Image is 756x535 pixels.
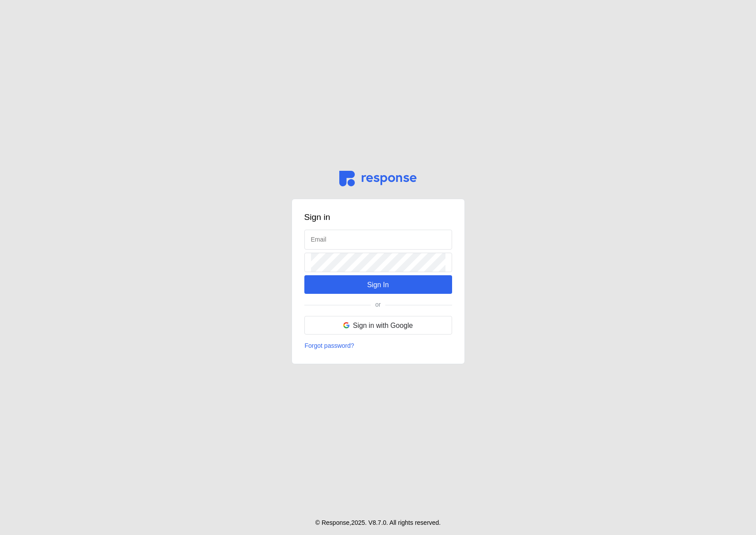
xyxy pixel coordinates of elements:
p: Forgot password? [305,341,354,351]
p: Sign In [367,279,389,290]
button: Forgot password? [304,341,355,351]
img: svg%3e [343,322,349,328]
p: Sign in with Google [353,320,413,331]
p: or [375,300,380,310]
button: Sign In [304,275,452,294]
input: Email [311,230,445,249]
h3: Sign in [304,212,452,223]
p: © Response, 2025 . V 8.7.0 . All rights reserved. [315,518,441,528]
button: Sign in with Google [304,316,452,335]
img: svg%3e [339,171,417,186]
